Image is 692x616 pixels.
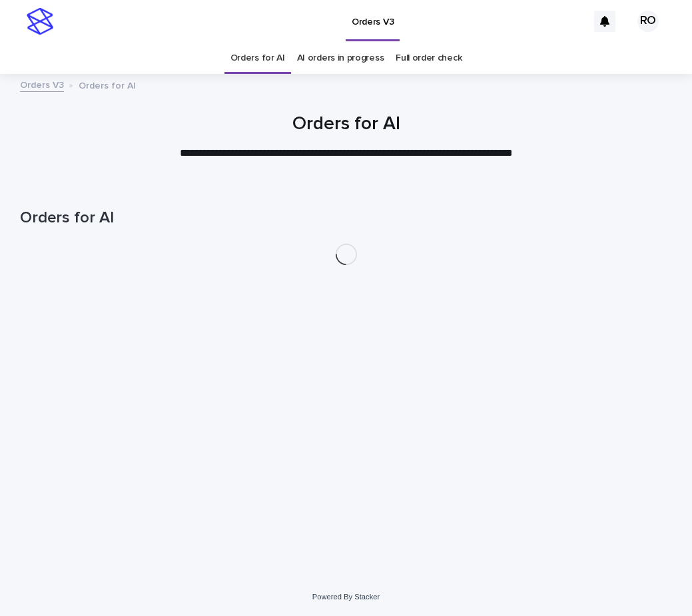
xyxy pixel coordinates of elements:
[20,77,64,92] a: Orders V3
[637,11,659,32] div: RO
[312,593,380,601] a: Powered By Stacker
[79,77,136,92] p: Orders for AI
[230,43,285,74] a: Orders for AI
[297,43,384,74] a: AI orders in progress
[20,208,673,228] h1: Orders for AI
[27,8,53,35] img: stacker-logo-s-only.png
[20,113,673,136] h1: Orders for AI
[396,43,462,74] a: Full order check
